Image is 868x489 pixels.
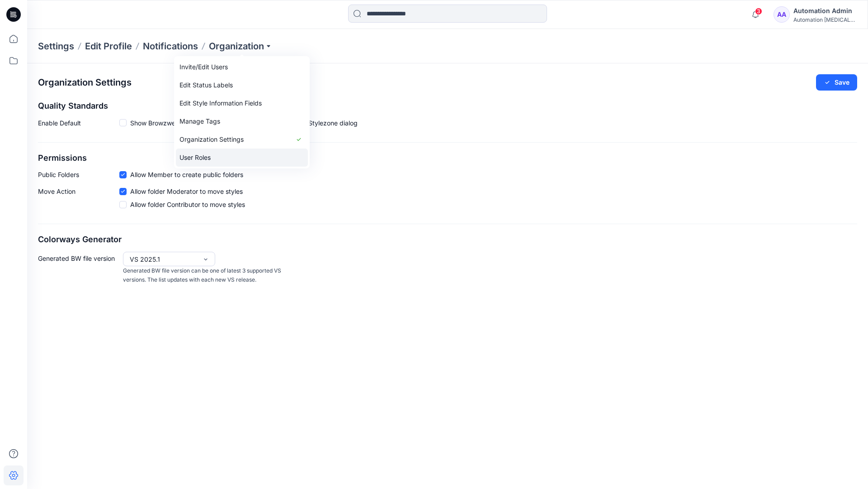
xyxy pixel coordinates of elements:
[793,16,857,23] div: Automation [MEDICAL_DATA]...
[176,94,308,112] a: Edit Style Information Fields
[38,235,857,244] h2: Colorways Generator
[774,6,790,23] div: AA
[130,170,243,179] span: Allow Member to create public folders
[176,58,308,76] a: Invite/Edit Users
[130,200,245,209] span: Allow folder Contributor to move styles
[38,101,857,111] h2: Quality Standards
[130,118,358,128] span: Show Browzwear’s default quality standards in the Share to Stylezone dialog
[38,252,119,285] p: Generated BW file version
[38,153,857,163] h2: Permissions
[38,170,119,179] p: Public Folders
[176,76,308,94] a: Edit Status Labels
[38,118,119,131] p: Enable Default
[130,254,198,264] div: VS 2025.1
[85,40,132,53] a: Edit Profile
[176,130,308,149] a: Organization Settings
[123,266,284,285] p: Generated BW file version can be one of latest 3 supported VS versions. The list updates with eac...
[38,40,74,53] p: Settings
[38,187,119,213] p: Move Action
[755,8,762,15] span: 3
[816,74,857,91] button: Save
[38,77,132,88] h2: Organization Settings
[793,5,857,16] div: Automation Admin
[130,187,243,196] span: Allow folder Moderator to move styles
[143,40,198,53] a: Notifications
[176,149,308,167] a: User Roles
[176,112,308,130] a: Manage Tags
